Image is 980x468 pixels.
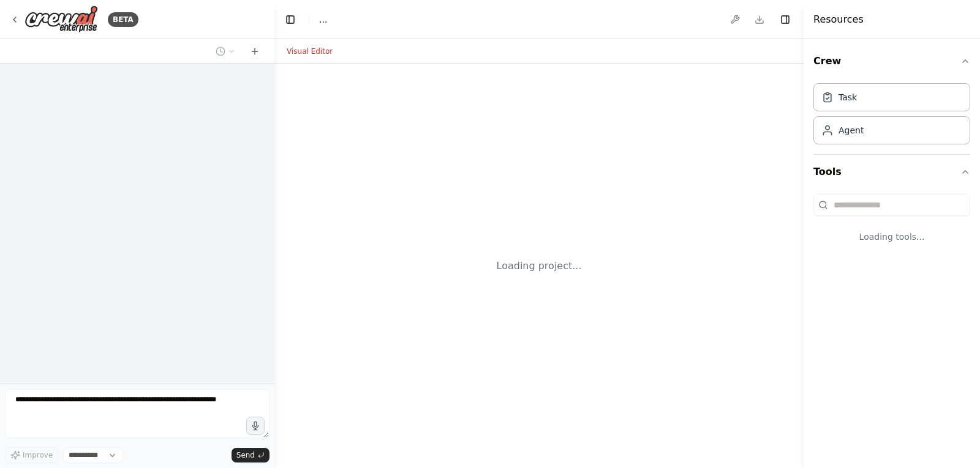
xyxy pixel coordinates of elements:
button: Switch to previous chat [211,44,240,59]
button: Click to speak your automation idea [246,417,265,435]
button: Crew [813,44,970,78]
button: Tools [813,155,970,189]
div: Task [839,91,857,103]
img: Logo [24,6,98,33]
span: Send [236,450,255,460]
button: Start a new chat [245,44,265,59]
div: Agent [839,124,864,136]
button: Hide right sidebar [777,11,794,28]
button: Send [232,448,269,462]
h4: Resources [813,12,864,27]
span: ... [319,13,327,26]
div: Loading project... [497,259,582,273]
button: Visual Editor [279,44,340,59]
button: Hide left sidebar [282,11,299,28]
div: BETA [108,12,138,27]
div: Crew [813,78,970,154]
button: Improve [5,447,58,463]
div: Loading tools... [813,221,970,253]
div: Tools [813,189,970,262]
nav: breadcrumb [319,13,327,26]
span: Improve [23,450,53,460]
